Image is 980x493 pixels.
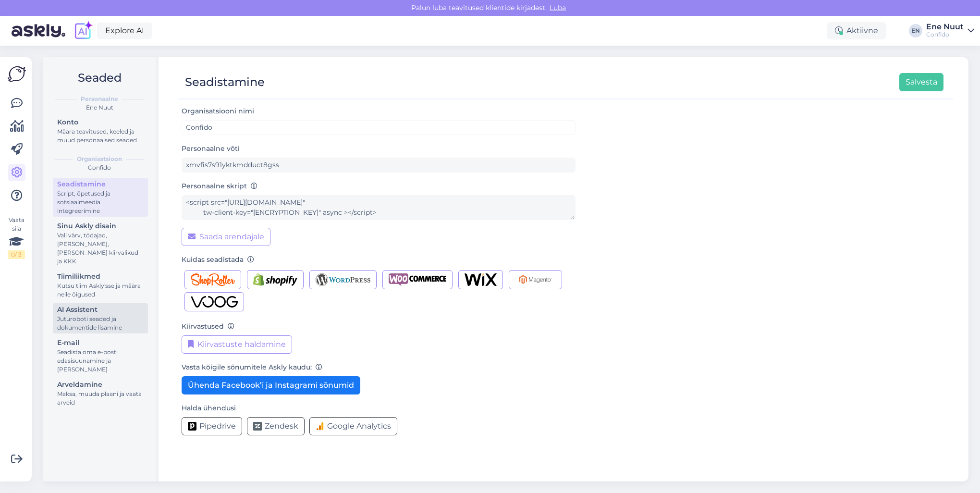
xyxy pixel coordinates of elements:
[57,348,144,374] div: Seadista oma e-posti edasisuunamine ja [PERSON_NAME]
[57,127,144,145] div: Määra teavitused, keeled ja muud personaalsed seaded
[265,420,298,432] span: Zendesk
[191,273,235,286] img: Shoproller
[53,178,148,217] a: SeadistamineScript, õpetused ja sotsiaalmeedia integreerimine
[57,117,144,127] div: Konto
[73,21,93,41] img: explore-ai
[53,336,148,375] a: E-mailSeadista oma e-posti edasisuunamine ja [PERSON_NAME]
[253,273,297,286] img: Shopify
[309,417,397,435] button: Google Analytics
[188,422,196,431] img: Pipedrive
[53,303,148,333] a: AI AssistentJuturoboti seaded ja dokumentide lisamine
[51,103,148,112] div: Ene Nuut
[182,120,576,135] input: ABC Corporation
[57,231,144,266] div: Vali värv, tööajad, [PERSON_NAME], [PERSON_NAME] kiirvalikud ja KKK
[97,23,152,39] a: Explore AI
[926,31,964,38] div: Confido
[57,221,144,231] div: Sinu Askly disain
[182,144,240,154] label: Personaalne võti
[51,163,148,172] div: Confido
[389,273,446,286] img: Woocommerce
[465,273,497,286] img: Wix
[182,106,258,116] label: Organisatsiooni nimi
[81,95,118,103] b: Personaalne
[57,179,144,189] div: Seadistamine
[8,65,26,83] img: Askly Logo
[182,255,254,265] label: Kuidas seadistada
[57,315,144,332] div: Juturoboti seaded ja dokumentide lisamine
[327,420,391,432] span: Google Analytics
[926,23,974,38] a: Ene NuutConfido
[57,390,144,407] div: Maksa, muuda plaani ja vaata arveid
[182,403,236,413] label: Halda ühendusi
[182,181,257,191] label: Personaalne skript
[53,378,148,408] a: ArveldamineMaksa, muuda plaani ja vaata arveid
[182,195,576,220] textarea: <script src="[URL][DOMAIN_NAME]" tw-client-key="[ENCRYPTION_KEY]" async ></script>
[182,335,292,354] button: Kiirvastuste haldamine
[53,220,148,267] a: Sinu Askly disainVali värv, tööajad, [PERSON_NAME], [PERSON_NAME] kiirvalikud ja KKK
[191,296,238,308] img: Voog
[77,155,122,163] b: Organisatsioon
[199,420,236,432] span: Pipedrive
[185,73,265,91] div: Seadistamine
[57,380,144,390] div: Arveldamine
[827,22,886,39] div: Aktiivne
[316,422,324,431] img: Google Analytics
[515,273,556,286] img: Magento
[316,273,371,286] img: Wordpress
[57,338,144,348] div: E-mail
[926,23,964,31] div: Ene Nuut
[53,116,148,146] a: KontoMäära teavitused, keeled ja muud personaalsed seaded
[547,3,569,12] span: Luba
[253,422,262,431] img: Zendesk
[8,216,25,259] div: Vaata siia
[57,189,144,215] div: Script, õpetused ja sotsiaalmeedia integreerimine
[182,376,360,394] button: Ühenda Facebook’i ja Instagrami sõnumid
[899,73,943,91] button: Salvesta
[909,24,922,37] div: EN
[182,321,234,332] label: Kiirvastused
[57,271,144,282] div: Tiimiliikmed
[8,250,25,259] div: 0 / 3
[53,270,148,300] a: TiimiliikmedKutsu tiim Askly'sse ja määra neile õigused
[182,228,270,246] button: Saada arendajale
[182,362,322,372] label: Vasta kõigile sõnumitele Askly kaudu:
[182,417,242,435] button: Pipedrive
[51,69,148,87] h2: Seaded
[57,305,144,315] div: AI Assistent
[57,282,144,299] div: Kutsu tiim Askly'sse ja määra neile õigused
[247,417,305,435] button: Zendesk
